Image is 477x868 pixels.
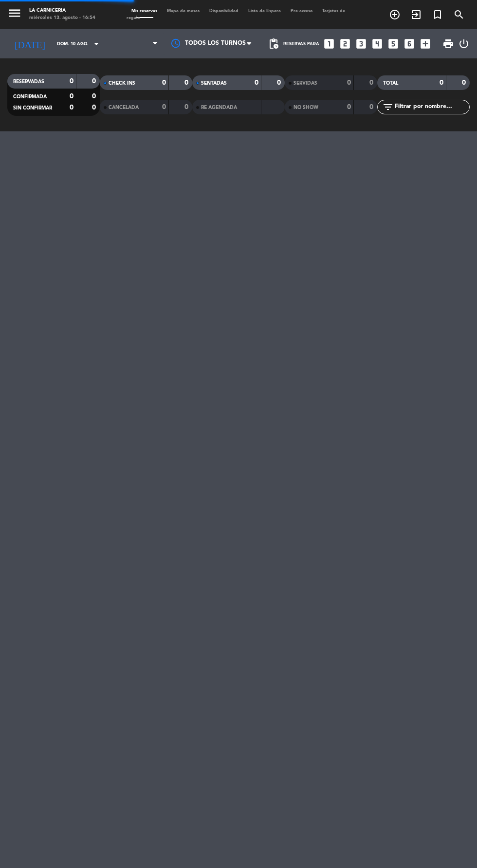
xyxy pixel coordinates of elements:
strong: 0 [369,79,375,86]
strong: 0 [347,104,351,110]
i: looks_4 [371,37,384,50]
span: TOTAL [383,81,398,86]
strong: 0 [462,79,468,86]
strong: 0 [347,79,351,86]
i: [DATE] [7,34,52,54]
span: RESERVADAS [13,79,44,84]
span: CANCELADA [109,105,139,110]
span: NO SHOW [294,105,318,110]
span: Mapa de mesas [162,9,204,13]
span: CONFIRMADA [13,94,47,99]
span: Disponibilidad [204,9,243,13]
i: filter_list [382,101,394,113]
strong: 0 [92,78,98,85]
i: looks_one [323,37,335,50]
strong: 0 [70,104,73,111]
strong: 0 [70,93,73,100]
i: looks_6 [403,37,416,50]
span: Mis reservas [127,9,162,13]
strong: 0 [92,93,98,100]
strong: 0 [369,104,375,110]
strong: 0 [184,79,190,86]
strong: 0 [277,79,283,86]
i: looks_3 [355,37,367,50]
i: arrow_drop_down [91,38,102,50]
strong: 0 [162,104,166,110]
strong: 0 [184,104,190,110]
i: looks_5 [387,37,400,50]
i: turned_in_not [432,9,443,20]
i: add_circle_outline [389,9,401,20]
span: SENTADAS [201,81,227,86]
div: miércoles 13. agosto - 16:54 [29,15,95,22]
div: La Carniceria [29,7,95,15]
span: print [442,38,454,50]
i: menu [7,6,22,20]
span: Pre-acceso [286,9,317,13]
span: SIN CONFIRMAR [13,106,52,110]
span: CHECK INS [109,81,135,86]
i: looks_two [339,37,351,50]
strong: 0 [255,79,258,86]
span: Reservas para [283,41,319,47]
i: power_settings_new [458,38,470,50]
span: pending_actions [268,38,279,50]
i: add_box [419,37,432,50]
div: LOG OUT [458,29,470,58]
button: menu [7,6,22,23]
strong: 0 [92,104,98,111]
input: Filtrar por nombre... [394,102,469,112]
strong: 0 [162,79,166,86]
strong: 0 [440,79,443,86]
strong: 0 [70,78,73,85]
i: exit_to_app [410,9,422,20]
i: search [453,9,465,20]
span: SERVIDAS [294,81,317,86]
span: Lista de Espera [243,9,286,13]
span: RE AGENDADA [201,105,237,110]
